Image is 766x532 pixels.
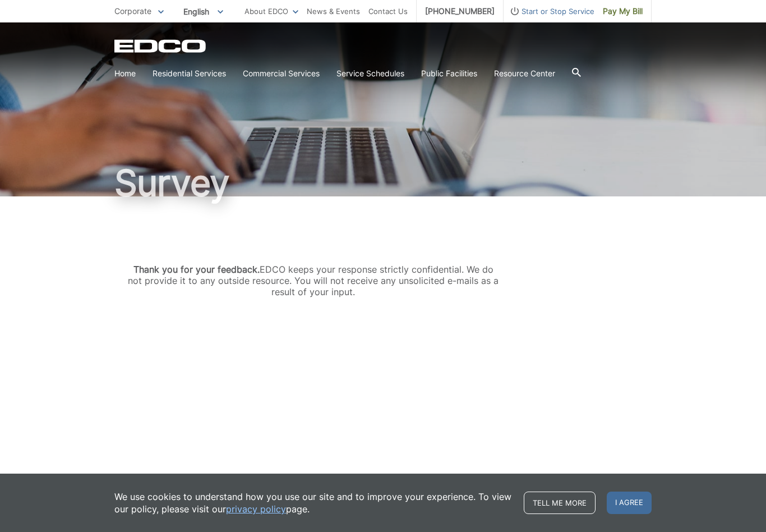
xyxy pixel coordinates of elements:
[114,39,207,53] a: EDCD logo. Return to the homepage.
[114,67,136,80] a: Home
[175,2,232,21] span: English
[421,67,477,80] a: Public Facilities
[244,5,298,17] a: About EDCO
[226,503,286,515] a: privacy policy
[126,264,501,297] div: EDCO keeps your response strictly confidential. We do not provide it to any outside resource. You...
[307,5,360,17] a: News & Events
[243,67,320,80] a: Commercial Services
[114,165,652,201] h1: Survey
[336,67,404,80] a: Service Schedules
[133,264,260,275] strong: Thank you for your feedback.
[368,5,408,17] a: Contact Us
[153,67,226,80] a: Residential Services
[494,67,555,80] a: Resource Center
[114,490,513,515] p: We use cookies to understand how you use our site and to improve your experience. To view our pol...
[114,6,151,16] span: Corporate
[524,492,596,514] a: Tell me more
[603,5,643,17] span: Pay My Bill
[607,492,652,514] span: I agree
